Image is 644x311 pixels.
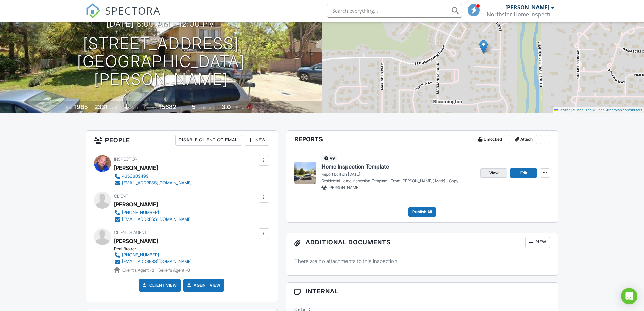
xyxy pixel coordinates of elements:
[122,259,192,264] div: [EMAIL_ADDRESS][DOMAIN_NAME]
[286,233,558,252] h3: Additional Documents
[571,108,572,112] span: |
[106,19,215,28] h3: [DATE] 8:00 am - 12:00 pm
[592,108,642,112] a: © OpenStreetMap contributors
[621,288,637,304] div: Open Intercom Messenger
[286,283,558,300] h3: Internal
[487,11,554,18] div: Northstar Home Inspections LLC
[187,268,190,273] strong: 0
[122,174,149,179] div: 4356809499
[177,105,186,110] span: sq.ft.
[197,105,215,110] span: bedrooms
[109,105,118,110] span: sq. ft.
[114,199,158,209] div: [PERSON_NAME]
[122,180,192,186] div: [EMAIL_ADDRESS][DOMAIN_NAME]
[192,103,196,110] div: 5
[114,246,197,252] div: Real Broker
[122,252,159,258] div: [PHONE_NUMBER]
[152,268,154,273] strong: 2
[114,193,128,199] span: Client
[122,268,156,273] span: Client's Agent -
[114,252,192,258] a: [PHONE_NUMBER]
[114,157,137,162] span: Inspector
[130,105,138,110] span: slab
[159,103,176,110] div: 15682
[114,230,147,235] span: Client's Agent
[11,35,311,88] h1: [STREET_ADDRESS] [GEOGRAPHIC_DATA][PERSON_NAME]
[294,257,550,265] p: There are no attachments to this inspection.
[186,282,220,289] a: Agent View
[105,3,161,18] span: SPECTORA
[66,105,73,110] span: Built
[86,9,161,23] a: SPECTORA
[86,131,278,150] h3: People
[505,4,549,11] div: [PERSON_NAME]
[114,163,158,173] div: [PERSON_NAME]
[122,217,192,222] div: [EMAIL_ADDRESS][DOMAIN_NAME]
[158,268,190,273] span: Seller's Agent -
[175,135,242,146] div: Disable Client CC Email
[94,103,108,110] div: 2331
[554,108,570,112] a: Leaflet
[573,108,591,112] a: © MapTiler
[232,105,251,110] span: bathrooms
[114,216,192,223] a: [EMAIL_ADDRESS][DOMAIN_NAME]
[144,105,158,110] span: Lot Size
[114,258,192,265] a: [EMAIL_ADDRESS][DOMAIN_NAME]
[327,4,462,18] input: Search everything...
[114,173,192,180] a: 4356809499
[245,135,269,146] div: New
[141,282,177,289] a: Client View
[114,236,158,246] a: [PERSON_NAME]
[122,210,159,215] div: [PHONE_NUMBER]
[114,180,192,186] a: [EMAIL_ADDRESS][DOMAIN_NAME]
[525,237,550,248] div: New
[222,103,231,110] div: 3.0
[86,3,100,18] img: The Best Home Inspection Software - Spectora
[479,40,488,54] img: Marker
[74,103,88,110] div: 1985
[114,209,192,216] a: [PHONE_NUMBER]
